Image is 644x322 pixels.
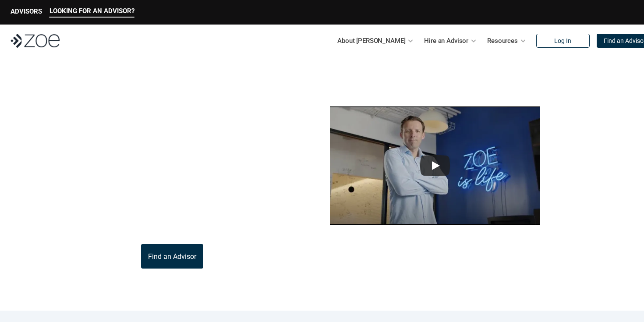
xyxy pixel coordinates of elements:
[141,244,203,269] a: Find an Advisor
[50,7,134,15] p: LOOKING FOR AN ADVISOR?
[59,78,267,128] p: What is [PERSON_NAME]?
[554,37,571,45] p: Log In
[59,139,285,181] p: [PERSON_NAME] is the modern wealth platform that allows you to find, hire, and work with vetted i...
[148,252,196,261] p: Find an Advisor
[487,34,518,47] p: Resources
[337,34,405,47] p: About [PERSON_NAME]
[536,34,590,48] a: Log In
[11,7,42,15] p: ADVISORS
[59,191,285,234] p: Through [PERSON_NAME]’s platform, you can connect with trusted financial advisors across [GEOGRAP...
[285,230,585,241] p: This video is not investment advice and should not be relied on for such advice or as a substitut...
[424,34,468,47] p: Hire an Advisor
[420,155,450,176] button: Play
[330,106,540,225] img: sddefault.webp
